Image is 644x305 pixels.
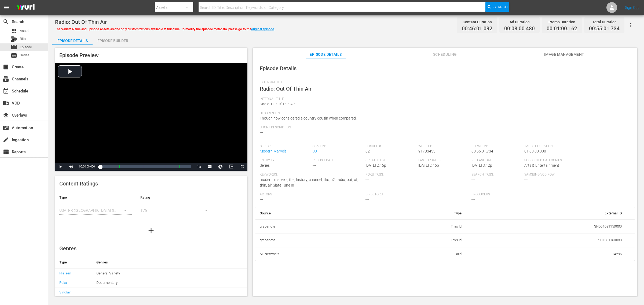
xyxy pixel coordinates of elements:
[52,34,93,47] div: Episode Details
[462,26,492,32] span: 00:46:01.092
[380,220,466,233] td: Tms Id
[260,125,628,130] span: Short Description
[365,192,469,197] span: Directors
[365,197,369,202] span: ---
[524,158,628,163] span: Suggested Categories:
[380,233,466,247] td: Tms Id
[55,191,247,221] table: simple table
[194,163,204,171] button: Playback Rate
[55,163,66,171] button: Play
[93,34,133,47] div: Episode Builder
[92,256,226,269] th: Genres
[215,163,226,171] button: Jump To Time
[260,130,263,135] span: ---
[59,271,71,275] a: Nielsen
[237,163,247,171] button: Fullscreen
[365,163,386,168] span: [DATE] 2:46p
[313,158,363,163] span: Publish Date:
[136,191,217,204] th: Rating
[11,36,17,42] div: Bits
[504,26,535,32] span: 00:08:00.480
[260,102,295,106] span: Radio: Out Of Thin Air
[59,52,99,58] span: Episode Preview
[55,27,275,31] span: The Variant Name and Episode Assets are the only customizations available at this time. To modify...
[3,112,9,118] span: Overlays
[55,63,247,171] div: Video Player
[20,28,29,34] span: Asset
[471,197,475,202] span: ---
[204,163,215,171] button: Captions
[260,111,628,116] span: Description
[93,34,133,45] button: Episode Builder
[524,144,628,148] span: Target Duration:
[485,2,509,12] button: Search
[260,97,628,101] span: Internal Title
[3,149,9,155] span: Reports
[466,220,626,233] td: SH001031150000
[20,53,30,58] span: Series
[625,5,639,10] a: Sign Out
[59,203,132,218] div: USA_PR ([GEOGRAPHIC_DATA] ([GEOGRAPHIC_DATA]))
[260,192,363,197] span: Actors
[11,28,17,34] span: Asset
[79,165,95,168] span: 00:00:00.000
[260,116,357,120] span: Though now considered a country cousin when compared.
[418,144,469,148] span: Wurl ID:
[55,191,136,204] th: Type
[260,177,358,187] span: modern, marvels, the, history, channel, thc, h2, radio, out, of, thin, air Slate Tune In
[418,158,469,163] span: Last Updated:
[365,149,370,153] span: 02
[524,163,559,168] span: Arts & Entertainment
[55,19,107,25] span: Radio: Out Of Thin Air
[226,163,237,171] button: Picture-in-Picture
[524,177,528,182] span: ---
[471,144,522,148] span: Duration:
[59,245,76,252] span: Genres
[471,158,522,163] span: Release Date:
[3,18,9,25] span: Search
[59,281,67,285] a: Roku
[11,52,17,59] span: Series
[3,88,9,94] span: Schedule
[260,197,263,202] span: ---
[547,18,577,26] div: Promo Duration
[425,51,465,58] span: Scheduling
[3,4,10,11] span: menu
[547,26,577,32] span: 00:01:00.162
[466,233,626,247] td: EP001031150033
[3,76,9,82] span: Channels
[3,125,9,131] span: Automation
[13,1,39,14] img: ans4CAIJ8jUAAAAAAAAAAAAAAAAAAAAAAAAgQb4GAAAAAAAAAAAAAAAAAAAAAAAAJMjXAAAAAAAAAAAAAAAAAAAAAAAAgAT5G...
[260,85,312,92] span: Radio: Out Of Thin Air
[140,203,213,218] div: TVG
[418,149,436,153] span: 91783433
[255,233,381,247] th: gracenote
[365,144,416,148] span: Episode #:
[260,163,270,168] span: Series
[313,149,317,153] a: 03
[471,149,493,153] span: 00:55:01.734
[3,137,9,143] span: Ingestion
[20,36,26,42] span: Bits
[471,163,492,168] span: [DATE] 3:42p
[493,2,508,12] span: Search
[306,51,346,58] span: Episode Details
[365,173,469,177] span: Roku Tags:
[260,173,363,177] span: Keywords:
[260,158,310,163] span: Entry Type:
[251,27,274,31] a: original episode
[589,18,620,26] div: Total Duration
[504,18,535,26] div: Ad Duration
[524,173,575,177] span: Samsung VOD Row:
[466,207,626,220] th: External ID
[471,177,475,182] span: ---
[365,177,369,182] span: ---
[100,165,191,168] div: Progress Bar
[11,44,17,50] span: Episode
[260,149,287,153] a: Modern Marvels
[471,173,522,177] span: Search Tags:
[255,220,381,233] th: gracenote
[380,247,466,261] td: Guid
[466,247,626,261] td: 14296
[3,100,9,106] span: VOD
